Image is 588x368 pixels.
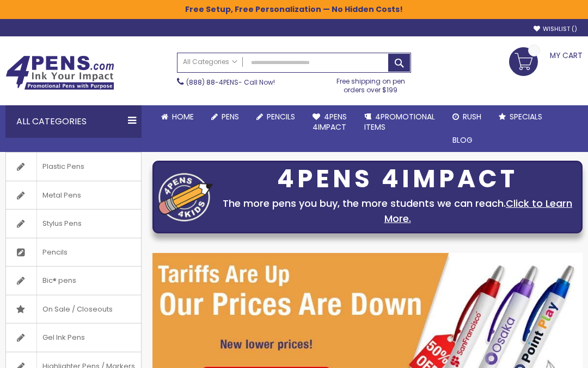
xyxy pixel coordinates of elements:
a: Rush [444,105,490,129]
span: Home [172,111,194,122]
a: Plastic Pens [6,153,141,181]
a: 4Pens4impact [304,105,356,139]
span: - Call Now! [186,78,275,87]
span: Gel Ink Pens [36,323,90,352]
a: Gel Ink Pens [6,323,141,352]
span: Plastic Pens [36,153,90,181]
div: The more pens you buy, the more students we can reach. [218,196,577,226]
a: Wishlist [534,25,577,33]
span: Specials [510,111,542,122]
a: Blog [444,129,481,152]
span: On Sale / Closeouts [36,295,118,323]
span: Rush [463,111,481,122]
span: Pencils [36,238,73,267]
span: 4PROMOTIONAL ITEMS [364,111,435,132]
span: Blog [452,135,473,145]
a: Bic® pens [6,267,141,295]
span: Bic® pens [36,267,82,295]
a: Metal Pens [6,181,141,210]
a: Pens [203,105,248,129]
a: All Categories [177,53,243,71]
a: Stylus Pens [6,210,141,238]
span: Metal Pens [36,181,87,210]
span: 4Pens 4impact [313,111,347,132]
div: 4PENS 4IMPACT [218,168,577,191]
a: Specials [490,105,551,129]
span: Stylus Pens [36,210,87,238]
img: 4Pens Custom Pens and Promotional Products [5,55,114,90]
a: On Sale / Closeouts [6,295,141,323]
a: Home [152,105,203,129]
span: All Categories [183,58,237,66]
a: Pencils [248,105,304,129]
a: (888) 88-4PENS [186,78,238,87]
a: Pencils [6,238,141,267]
div: All Categories [5,105,142,138]
img: four_pen_logo.png [158,173,213,222]
a: 4PROMOTIONALITEMS [356,105,444,139]
div: Free shipping on pen orders over $199 [330,73,411,94]
span: Pens [222,111,239,122]
span: Pencils [267,111,295,122]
